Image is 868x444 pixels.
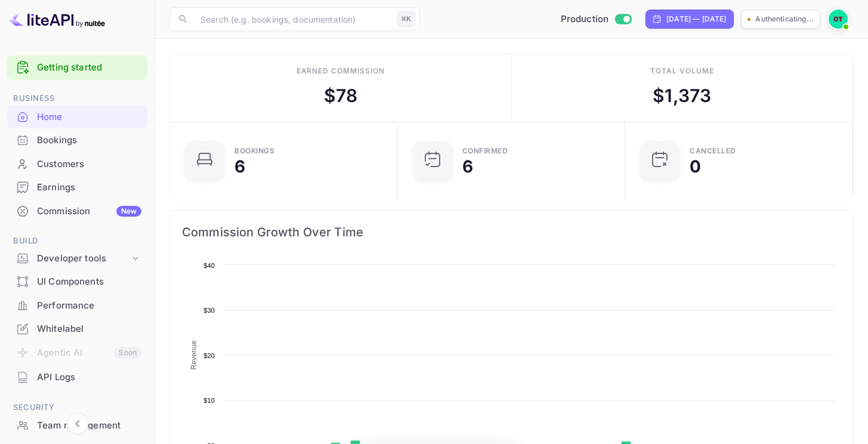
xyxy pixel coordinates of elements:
div: Developer tools [7,248,147,269]
a: Team management [7,414,147,436]
div: New [116,206,141,217]
div: Team management [7,414,147,437]
text: $20 [203,352,215,359]
div: Performance [37,299,141,313]
div: Developer tools [37,252,129,266]
span: Business [7,92,147,105]
div: Total volume [650,66,714,76]
div: Getting started [7,55,147,80]
img: Oussama Tali [829,10,848,29]
a: API Logs [7,366,147,388]
div: Performance [7,294,147,317]
div: API Logs [37,371,141,384]
div: Team management [37,419,141,433]
div: $ 78 [324,82,357,109]
a: Customers [7,153,147,175]
a: Getting started [37,61,141,75]
div: Whitelabel [37,322,141,336]
a: Performance [7,294,147,316]
a: Home [7,106,147,128]
div: 6 [462,158,473,175]
a: CommissionNew [7,200,147,222]
div: Earnings [37,181,141,195]
a: Whitelabel [7,317,147,340]
button: Collapse navigation [67,413,88,434]
span: Build [7,235,147,248]
div: Switch to Sandbox mode [556,13,637,26]
div: Customers [37,158,141,171]
text: $30 [203,307,215,314]
a: Bookings [7,129,147,151]
p: Authenticating... [755,14,814,24]
a: UI Components [7,270,147,292]
div: 0 [690,158,701,175]
div: [DATE] — [DATE] [666,14,726,24]
div: Home [7,106,147,129]
span: Production [561,13,609,26]
div: CommissionNew [7,200,147,223]
text: Revenue [190,340,198,369]
div: Earnings [7,176,147,199]
div: Earned commission [296,66,385,76]
div: Bookings [37,134,141,147]
div: CANCELLED [690,147,736,155]
text: $10 [203,397,215,404]
div: Bookings [234,147,274,155]
div: UI Components [37,275,141,289]
div: Commission [37,205,141,218]
div: Home [37,110,141,124]
img: LiteAPI logo [10,10,105,29]
div: 6 [234,158,245,175]
div: Bookings [7,129,147,152]
a: Earnings [7,176,147,198]
div: UI Components [7,270,147,294]
span: Commission Growth Over Time [182,223,841,242]
div: $ 1,373 [653,82,711,109]
span: Security [7,401,147,414]
div: Confirmed [462,147,508,155]
div: ⌘K [397,11,415,27]
text: $40 [203,262,215,269]
div: Customers [7,153,147,176]
div: Whitelabel [7,317,147,341]
input: Search (e.g. bookings, documentation) [193,7,393,31]
div: API Logs [7,366,147,389]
